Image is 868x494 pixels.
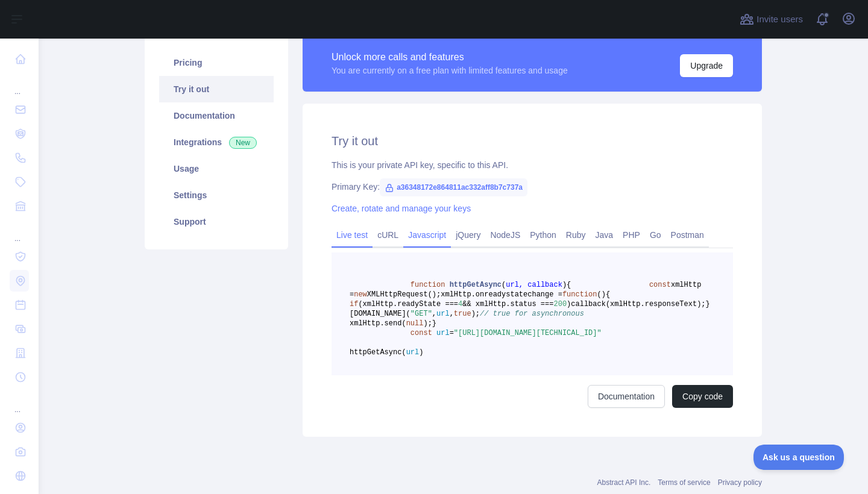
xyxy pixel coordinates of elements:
[332,64,568,77] div: You are currently on a free plan with limited features and usage
[706,300,710,308] span: }
[350,300,358,308] span: if
[450,329,454,337] span: =
[462,300,553,308] span: && xmlHttp.status ===
[658,478,710,487] a: Terms of service
[406,319,424,328] span: null
[450,310,454,318] span: ,
[423,319,432,328] span: );
[666,225,709,245] a: Postman
[672,385,733,408] button: Copy code
[432,319,436,328] span: }
[350,310,410,318] span: [DOMAIN_NAME](
[332,204,471,213] a: Create, rotate and manage your keys
[332,133,733,149] h2: Try it out
[159,155,274,182] a: Usage
[753,445,844,470] iframe: Toggle Customer Support
[159,102,274,129] a: Documentation
[10,390,29,414] div: ...
[419,348,423,357] span: )
[567,281,571,289] span: {
[553,300,567,308] span: 200
[332,225,373,245] a: Live test
[562,290,597,299] span: function
[454,310,471,318] span: true
[458,300,462,308] span: 4
[410,329,432,337] span: const
[373,225,403,245] a: cURL
[561,225,591,245] a: Ruby
[571,300,705,308] span: callback(xmlHttp.responseText);
[367,290,441,299] span: XMLHttpRequest();
[406,348,420,357] span: url
[485,225,525,245] a: NodeJS
[159,76,274,102] a: Try it out
[756,13,803,27] span: Invite users
[502,281,506,289] span: (
[229,137,257,149] span: New
[159,129,274,155] a: Integrations New
[649,281,671,289] span: const
[410,310,432,318] span: "GET"
[597,478,651,487] a: Abstract API Inc.
[454,329,602,337] span: "[URL][DOMAIN_NAME][TECHNICAL_ID]"
[680,54,733,77] button: Upgrade
[332,159,733,171] div: This is your private API key, specific to this API.
[718,478,762,487] a: Privacy policy
[525,225,561,245] a: Python
[471,310,480,318] span: );
[591,225,618,245] a: Java
[451,225,485,245] a: jQuery
[567,300,571,308] span: )
[354,290,367,299] span: new
[436,310,450,318] span: url
[350,348,406,357] span: httpGetAsync(
[562,281,567,289] span: )
[350,319,406,328] span: xmlHttp.send(
[358,300,458,308] span: (xmlHttp.readyState ===
[737,10,805,29] button: Invite users
[159,208,274,235] a: Support
[159,49,274,76] a: Pricing
[618,225,645,245] a: PHP
[588,385,665,408] a: Documentation
[506,281,562,289] span: url, callback
[436,329,450,337] span: url
[159,182,274,208] a: Settings
[403,225,451,245] a: Javascript
[602,290,606,299] span: )
[332,181,733,193] div: Primary Key:
[597,290,601,299] span: (
[645,225,666,245] a: Go
[10,72,29,96] div: ...
[441,290,562,299] span: xmlHttp.onreadystatechange =
[410,281,445,289] span: function
[432,310,436,318] span: ,
[606,290,610,299] span: {
[380,178,527,196] span: a36348172e864811ac332aff8b7c737a
[10,219,29,243] div: ...
[450,281,502,289] span: httpGetAsync
[480,310,584,318] span: // true for asynchronous
[332,50,568,64] div: Unlock more calls and features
